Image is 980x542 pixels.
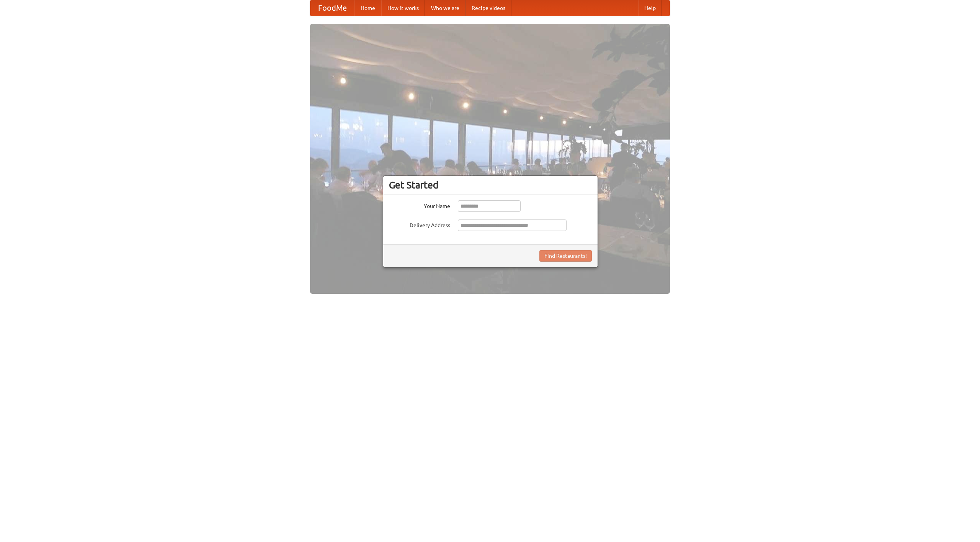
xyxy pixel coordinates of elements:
h3: Get Started [389,179,592,191]
a: Home [354,0,381,16]
button: Find Restaurants! [539,250,592,262]
a: Recipe videos [465,0,511,16]
label: Delivery Address [389,219,450,229]
a: FoodMe [310,0,354,16]
a: Help [638,0,662,16]
a: Who we are [425,0,465,16]
a: How it works [381,0,425,16]
label: Your Name [389,200,450,210]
